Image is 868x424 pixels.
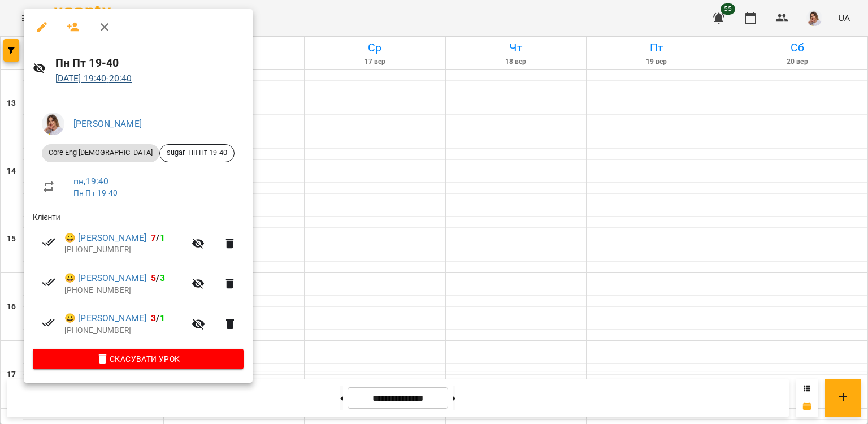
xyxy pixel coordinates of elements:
[64,325,185,336] p: [PHONE_NUMBER]
[151,313,164,323] b: /
[160,148,234,158] span: sugar_Пн Пт 19-40
[42,113,64,135] img: d332a1c3318355be326c790ed3ba89f4.jpg
[64,271,146,285] a: 😀 [PERSON_NAME]
[73,188,118,197] a: Пн Пт 19-40
[33,211,244,349] ul: Клієнти
[73,176,108,187] a: пн , 19:40
[160,272,165,283] span: 3
[159,144,235,162] div: sugar_Пн Пт 19-40
[42,352,235,366] span: Скасувати Урок
[42,275,55,289] svg: Візит сплачено
[73,118,142,129] a: [PERSON_NAME]
[151,272,156,283] span: 5
[151,272,164,283] b: /
[160,232,165,243] span: 1
[55,73,132,84] a: [DATE] 19:40-20:40
[64,231,146,245] a: 😀 [PERSON_NAME]
[33,349,244,369] button: Скасувати Урок
[42,316,55,330] svg: Візит сплачено
[42,235,55,249] svg: Візит сплачено
[151,232,156,243] span: 7
[64,311,146,325] a: 😀 [PERSON_NAME]
[64,244,185,256] p: [PHONE_NUMBER]
[160,313,165,323] span: 1
[151,232,164,243] b: /
[55,54,244,72] h6: Пн Пт 19-40
[42,148,159,158] span: Core Eng [DEMOGRAPHIC_DATA]
[64,285,185,296] p: [PHONE_NUMBER]
[151,313,156,323] span: 3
